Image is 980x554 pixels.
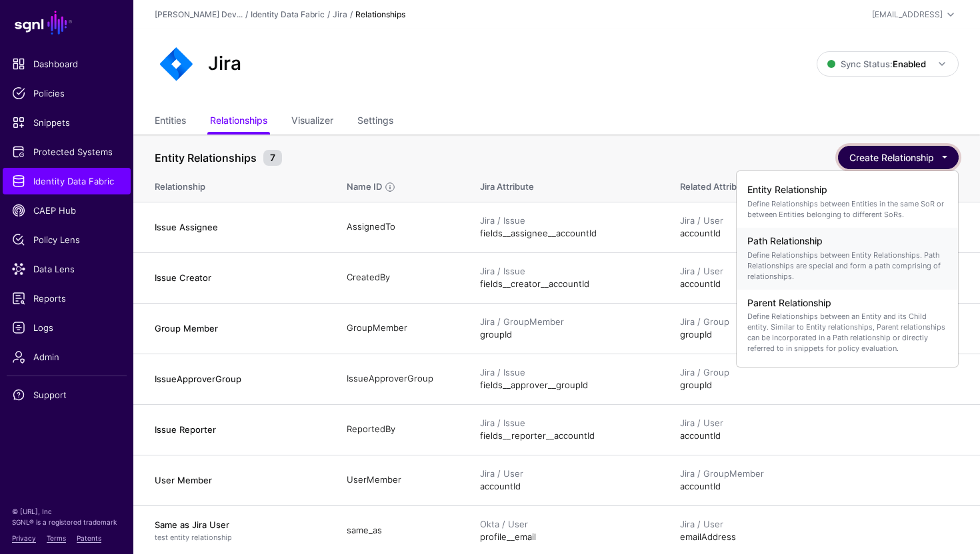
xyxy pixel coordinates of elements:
div: Jira / User [680,417,959,430]
span: Entity Relationships [151,150,260,166]
a: SGNL [8,8,125,37]
td: ReportedBy [333,404,467,455]
div: accountId [680,417,959,443]
a: Entities [155,109,186,135]
span: Policy Lens [12,233,121,246]
strong: Relationships [355,9,405,19]
div: accountId [680,467,959,493]
span: Sync Status: [827,59,926,69]
div: Jira / User [680,214,959,228]
h4: Issue Assignee [155,221,320,233]
h4: Issue Reporter [155,423,320,435]
div: groupId [680,366,959,392]
td: UserMember [333,455,467,505]
div: emailAddress [680,518,959,544]
a: Jira [333,9,347,19]
h4: Entity Relationship [747,184,947,196]
span: Protected Systems [12,145,121,158]
a: Admin [3,344,131,370]
td: IssueApproverGroup [333,354,467,404]
div: Jira / GroupMember [680,467,959,481]
div: Okta / User [480,518,653,531]
div: Jira / Issue [480,265,653,278]
div: Name ID [345,180,383,194]
h4: Group Member [155,322,320,334]
a: Terms [47,534,66,542]
div: [EMAIL_ADDRESS] [872,9,943,21]
span: Logs [12,321,121,334]
div: Jira / Issue [480,417,653,430]
div: Jira / Group [680,316,959,329]
a: Dashboard [3,51,131,77]
span: Support [12,388,121,402]
div: / [325,9,333,21]
div: Jira / User [680,518,959,531]
div: Jira / Group [680,366,959,380]
p: test entity relationship [155,532,320,543]
h4: IssueApproverGroup [155,373,320,385]
a: Visualizer [291,109,333,135]
strong: Enabled [893,59,926,69]
span: Dashboard [12,57,121,71]
td: fields__approver__groupId [467,354,667,404]
span: Admin [12,350,121,364]
a: Protected Systems [3,138,131,165]
h4: User Member [155,474,320,486]
a: Identity Data Fabric [3,168,131,194]
td: fields__reporter__accountId [467,404,667,455]
a: Reports [3,285,131,312]
a: [PERSON_NAME] Dev... [155,9,243,19]
a: Parent RelationshipDefine Relationships between an Entity and its Child entity. Similar to Entity... [737,290,958,362]
p: Define Relationships between an Entity and its Child entity. Similar to Entity relationships, Par... [747,311,947,354]
a: Data Lens [3,256,131,282]
span: Policies [12,87,121,100]
td: AssignedTo [333,202,467,252]
div: Jira / Issue [480,366,653,380]
div: accountId [680,214,959,240]
a: Path RelationshipDefine Relationships between Entity Relationships. Path Relationships are specia... [737,228,958,290]
div: groupId [680,316,959,342]
a: Privacy [12,534,36,542]
div: Jira / Issue [480,214,653,228]
a: Patents [77,534,101,542]
h4: Parent Relationship [747,298,947,309]
a: Settings [357,109,393,135]
td: groupId [467,303,667,354]
a: Policy Lens [3,226,131,253]
a: Logs [3,314,131,341]
h4: Path Relationship [747,236,947,247]
div: Jira / User [680,265,959,278]
th: Jira Attribute [467,167,667,202]
td: fields__assignee__accountId [467,202,667,252]
a: CAEP Hub [3,197,131,224]
td: CreatedBy [333,252,467,303]
img: svg+xml;base64,PHN2ZyB3aWR0aD0iNjQiIGhlaWdodD0iNjQiIHZpZXdCb3g9IjAgMCA2NCA2NCIgZmlsbD0ibm9uZSIgeG... [155,43,197,85]
p: SGNL® is a registered trademark [12,517,121,527]
p: Define Relationships between Entity Relationships. Path Relationships are special and form a path... [747,250,947,282]
span: CAEP Hub [12,204,121,217]
span: Reports [12,292,121,305]
div: Jira / GroupMember [480,316,653,329]
small: 7 [263,150,282,166]
td: GroupMember [333,303,467,354]
th: Relationship [133,167,333,202]
span: Data Lens [12,262,121,276]
h4: Issue Creator [155,272,320,284]
a: Identity Data Fabric [251,9,325,19]
a: Entity RelationshipDefine Relationships between Entities in the same SoR or between Entities belo... [737,176,958,228]
div: / [347,9,355,21]
td: accountId [467,455,667,505]
a: Relationships [210,109,267,135]
div: / [243,9,251,21]
span: Identity Data Fabric [12,174,121,188]
h4: Same as Jira User [155,519,320,531]
th: Related Attribute [667,167,980,202]
h2: Jira [208,53,241,75]
p: © [URL], Inc [12,506,121,517]
a: Snippets [3,109,131,136]
div: Jira / User [480,467,653,481]
div: accountId [680,265,959,291]
button: Create Relationship [838,146,959,169]
td: fields__creator__accountId [467,252,667,303]
p: Define Relationships between Entities in the same SoR or between Entities belonging to different ... [747,198,947,220]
